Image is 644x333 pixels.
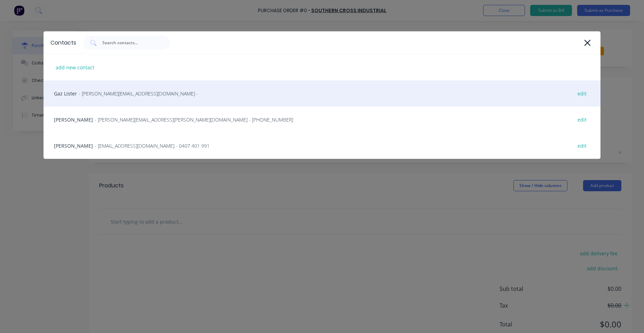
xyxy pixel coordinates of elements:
div: Contacts [50,39,76,47]
span: - [PERSON_NAME][EMAIL_ADDRESS][PERSON_NAME][DOMAIN_NAME] - [PHONE_NUMBER] [95,116,293,123]
div: [PERSON_NAME] [44,133,600,159]
div: Gaz Lister [44,80,600,107]
div: [PERSON_NAME] [44,107,600,133]
div: edit [574,140,590,151]
span: - [PERSON_NAME][EMAIL_ADDRESS][DOMAIN_NAME] - [79,90,198,97]
div: edit [574,88,590,99]
input: Search contacts... [102,39,159,46]
div: add new contact [52,62,98,73]
span: - [EMAIL_ADDRESS][DOMAIN_NAME] - 0407 401 991 [95,142,210,149]
div: edit [574,114,590,125]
